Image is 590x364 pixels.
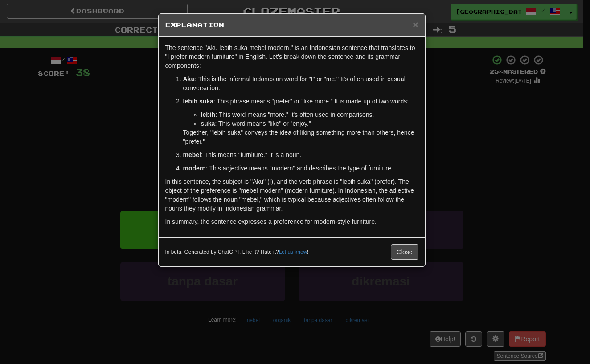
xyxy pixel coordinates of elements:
strong: modern [183,165,206,172]
strong: lebih suka [183,98,213,105]
button: Close [413,20,418,29]
p: : This is the informal Indonesian word for "I" or "me." It's often used in casual conversation. [183,74,418,92]
strong: Aku [183,75,195,83]
strong: suka [201,120,215,127]
a: Let us know [279,249,307,255]
li: : This word means "like" or "enjoy." [201,119,418,128]
li: : This word means "more." It's often used in comparisons. [201,110,418,119]
p: Together, "lebih suka" conveys the idea of liking something more than others, hence "prefer." [183,128,418,146]
p: The sentence "Aku lebih suka mebel modern." is an Indonesian sentence that translates to "I prefe... [165,43,418,70]
p: : This adjective means "modern" and describes the type of furniture. [183,164,418,173]
h5: Explanation [165,21,418,29]
p: : This means "furniture." It is a noun. [183,150,418,159]
p: In this sentence, the subject is "Aku" (I), and the verb phrase is "lebih suka" (prefer). The obj... [165,177,418,213]
strong: mebel [183,151,201,158]
button: Close [391,244,418,260]
strong: lebih [201,111,216,118]
p: In summary, the sentence expresses a preference for modern-style furniture. [165,217,418,226]
span: × [413,19,418,29]
small: In beta. Generated by ChatGPT. Like it? Hate it? ! [165,248,309,256]
p: : This phrase means "prefer" or "like more." It is made up of two words: [183,97,418,106]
